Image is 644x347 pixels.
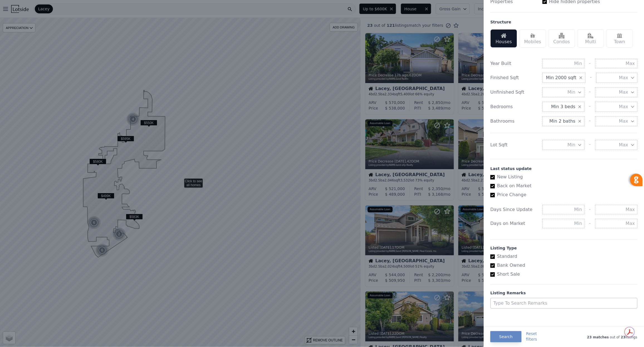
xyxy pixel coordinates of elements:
[589,59,591,68] div: -
[490,184,495,188] input: Back on Market
[490,29,517,48] div: Houses
[542,116,585,126] button: Min 2 baths
[490,166,637,171] div: Last status update
[619,103,628,110] span: Max
[490,19,511,25] div: Structure
[490,331,521,342] button: Search
[596,73,637,83] button: Max
[490,245,637,251] div: Listing Type
[595,219,637,228] input: Max
[589,205,591,214] div: -
[595,116,637,126] button: Max
[501,33,506,38] img: Houses
[559,33,564,38] img: Condos
[589,102,591,112] div: -
[490,271,633,278] label: Short Sale
[606,29,633,48] div: Town
[589,87,591,97] div: -
[587,335,609,339] span: 23 matches
[526,331,537,342] button: Resetfilters
[595,205,637,214] input: Max
[490,262,633,269] label: Bank Owned
[490,74,538,81] div: Finished Sqft
[542,140,585,150] button: Min
[490,263,495,268] input: Bank Owned
[490,103,538,110] div: Bedrooms
[619,118,628,125] span: Max
[620,335,626,339] span: 23
[490,220,538,227] div: Days on Market
[617,33,622,38] img: Town
[567,89,575,96] span: Min
[549,118,575,125] span: Min 2 baths
[589,140,591,150] div: -
[619,74,628,81] span: Max
[490,174,633,180] label: New Listing
[530,33,535,38] img: Mobiles
[542,205,585,214] input: Min
[537,334,637,339] div: out of listings
[490,142,538,148] div: Lot Sqft
[590,73,592,83] div: -
[490,60,538,67] div: Year Built
[490,193,495,197] input: Price Change
[490,175,495,179] input: New Listing
[542,87,585,97] button: Min
[595,87,637,97] button: Max
[546,74,576,81] span: Min 2000 sqft
[577,29,604,48] div: Multi
[542,59,585,68] input: Min
[490,183,633,189] label: Back on Market
[567,142,575,148] span: Min
[619,142,628,148] span: Max
[490,89,538,96] div: Unfinished Sqft
[595,102,637,112] button: Max
[588,33,593,38] img: Multi
[490,254,495,259] input: Standard
[619,89,628,96] span: Max
[595,140,637,150] button: Max
[551,103,575,110] span: Min 3 beds
[490,253,633,260] label: Standard
[595,59,637,68] input: Max
[542,102,585,112] button: Min 3 beds
[589,116,591,126] div: -
[490,118,538,125] div: Bathrooms
[542,73,586,83] button: Min 2000 sqft
[519,29,546,48] div: Mobiles
[548,29,575,48] div: Condos
[490,290,637,296] div: Listing Remarks
[589,219,591,228] div: -
[490,191,633,198] label: Price Change
[490,272,495,277] input: Short Sale
[542,219,585,228] input: Min
[490,206,538,213] div: Days Since Update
